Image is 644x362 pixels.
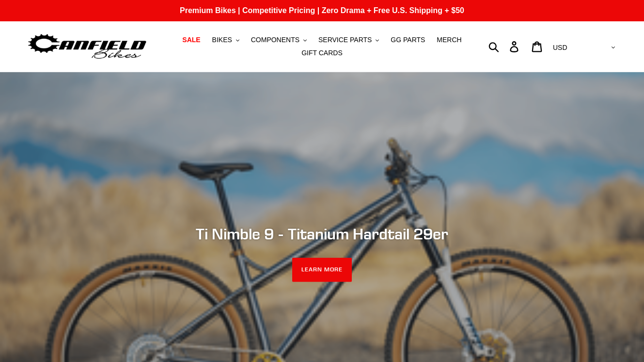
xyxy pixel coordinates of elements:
span: GG PARTS [391,36,425,44]
button: BIKES [207,33,244,47]
span: COMPONENTS [251,36,299,44]
a: LEARN MORE [292,258,352,282]
button: SERVICE PARTS [314,33,384,47]
span: MERCH [437,36,461,44]
span: SALE [182,36,200,44]
span: GIFT CARDS [301,49,343,57]
button: COMPONENTS [246,33,312,47]
img: Canfield Bikes [27,31,148,62]
span: SERVICE PARTS [318,36,372,44]
a: SALE [177,33,205,47]
span: BIKES [212,36,232,44]
a: GIFT CARDS [297,47,347,60]
h2: Ti Nimble 9 - Titanium Hardtail 29er [58,224,586,243]
a: MERCH [432,33,466,47]
a: GG PARTS [386,33,430,47]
